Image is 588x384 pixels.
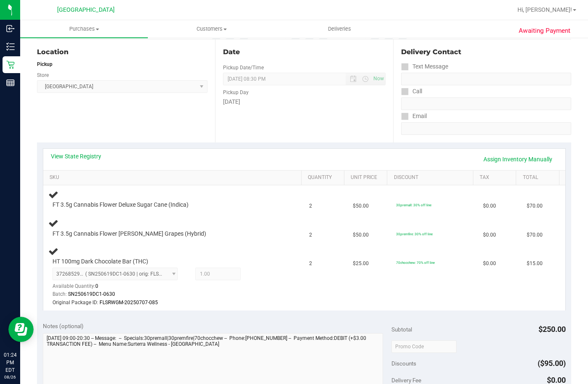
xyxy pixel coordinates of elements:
[43,323,84,329] span: Notes (optional)
[20,20,148,38] a: Purchases
[52,300,98,305] span: Original Package ID:
[394,174,470,181] a: Discount
[308,174,341,181] a: Quantity
[223,64,264,71] label: Pickup Date/Time
[317,25,362,33] span: Deliveries
[401,73,571,85] input: Format: (999) 999-9999
[401,97,571,110] input: Format: (999) 999-9999
[223,89,249,96] label: Pickup Day
[480,174,513,181] a: Tax
[52,230,206,238] span: FT 3.5g Cannabis Flower [PERSON_NAME] Grapes (Hybrid)
[309,231,312,239] span: 2
[8,317,34,342] iframe: Resource center
[148,25,275,33] span: Customers
[353,260,369,268] span: $25.00
[4,374,16,380] p: 08/26
[396,203,431,207] span: 30premall: 30% off line
[37,71,49,79] label: Store
[519,26,570,36] span: Awaiting Payment
[37,47,207,57] div: Location
[95,283,98,289] span: 0
[527,202,543,210] span: $70.00
[391,340,457,353] input: Promo Code
[51,152,101,160] a: View State Registry
[538,359,566,368] span: ($95.00)
[52,280,184,297] div: Available Quantity:
[57,6,115,13] span: [GEOGRAPHIC_DATA]
[100,300,158,305] span: FLSRWGM-20250707-085
[478,152,558,166] a: Assign Inventory Manually
[391,377,421,384] span: Delivery Fee
[517,6,572,13] span: Hi, [PERSON_NAME]!
[396,260,435,265] span: 70chocchew: 70% off line
[527,260,543,268] span: $15.00
[20,25,148,33] span: Purchases
[52,258,148,266] span: HT 100mg Dark Chocolate Bar (THC)
[396,232,433,236] span: 30premfire: 30% off line
[401,110,427,122] label: Email
[52,201,189,209] span: FT 3.5g Cannabis Flower Deluxe Sugar Cane (Indica)
[6,60,15,69] inline-svg: Retail
[483,231,496,239] span: $0.00
[538,325,566,334] span: $250.00
[223,47,386,57] div: Date
[523,174,556,181] a: Total
[4,351,16,374] p: 01:24 PM EDT
[483,260,496,268] span: $0.00
[68,291,115,297] span: SN250619DC1-0630
[52,291,67,297] span: Batch:
[309,260,312,268] span: 2
[401,85,422,97] label: Call
[6,79,15,87] inline-svg: Reports
[391,356,416,371] span: Discounts
[483,202,496,210] span: $0.00
[353,202,369,210] span: $50.00
[50,174,298,181] a: SKU
[223,97,386,106] div: [DATE]
[148,20,276,38] a: Customers
[401,60,448,73] label: Text Message
[309,202,312,210] span: 2
[351,174,384,181] a: Unit Price
[6,24,15,33] inline-svg: Inbound
[527,231,543,239] span: $70.00
[37,61,52,67] strong: Pickup
[353,231,369,239] span: $50.00
[276,20,403,38] a: Deliveries
[6,42,15,51] inline-svg: Inventory
[391,326,412,333] span: Subtotal
[401,47,571,57] div: Delivery Contact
